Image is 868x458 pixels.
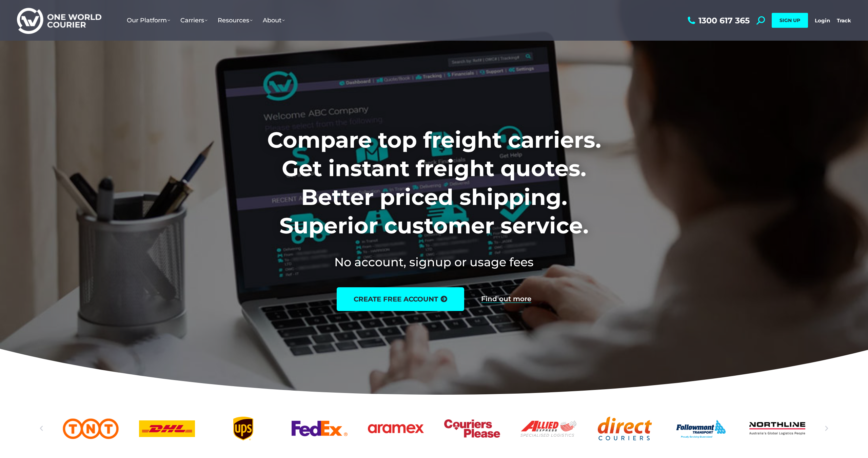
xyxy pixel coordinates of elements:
div: 10 / 25 [673,417,729,440]
a: Our Platform [122,10,175,31]
span: Resources [218,17,253,24]
a: Aramex_logo [368,417,424,440]
a: create free account [337,287,464,311]
div: 7 / 25 [444,417,500,440]
h2: No account, signup or usage fees [222,254,646,270]
span: SIGN UP [780,17,800,23]
span: About [263,17,285,24]
a: FedEx logo [292,417,348,440]
a: Carriers [175,10,213,31]
a: Northline logo [749,417,805,440]
a: UPS logo [215,417,271,440]
a: Direct Couriers logo [597,417,653,440]
a: DHl logo [139,417,195,440]
div: Slides [63,417,805,440]
span: Our Platform [127,17,170,24]
div: 4 / 25 [215,417,271,440]
a: Login [815,17,830,24]
a: Track [837,17,851,24]
div: 5 / 25 [292,417,348,440]
a: Allied Express logo [520,417,576,440]
a: Followmont transoirt web logo [673,417,729,440]
a: Couriers Please logo [444,417,500,440]
a: Resources [213,10,258,31]
a: SIGN UP [772,13,808,28]
div: 2 / 25 [63,417,119,440]
span: Carriers [180,17,208,24]
div: 8 / 25 [520,417,576,440]
a: About [258,10,290,31]
img: One World Courier [17,7,101,34]
a: Find out more [481,295,531,303]
div: 3 / 25 [139,417,195,440]
h1: Compare top freight carriers. Get instant freight quotes. Better priced shipping. Superior custom... [222,126,646,240]
a: 1300 617 365 [686,16,750,25]
a: TNT logo Australian freight company [63,417,119,440]
div: 11 / 25 [749,417,805,440]
div: 9 / 25 [597,417,653,440]
div: 6 / 25 [368,417,424,440]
